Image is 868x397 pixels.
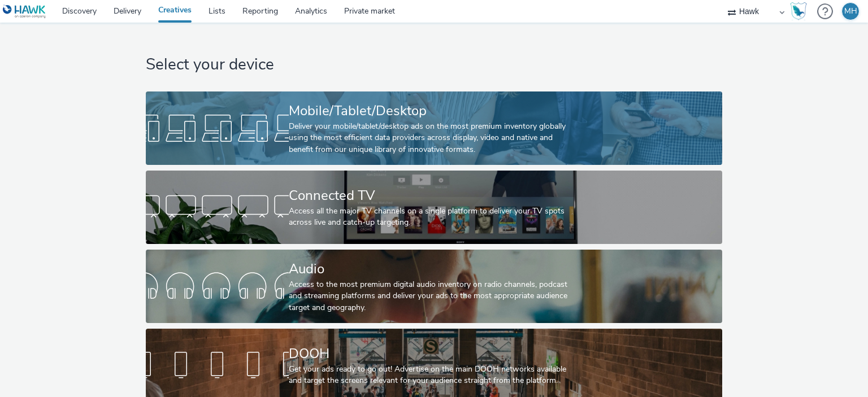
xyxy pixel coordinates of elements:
a: Hawk Academy [790,2,811,20]
a: Mobile/Tablet/DesktopDeliver your mobile/tablet/desktop ads on the most premium inventory globall... [146,91,722,165]
div: Connected TV [289,186,575,206]
div: Audio [289,259,575,279]
div: DOOH [289,344,575,364]
div: MH [844,3,857,20]
div: Get your ads ready to go out! Advertise on the main DOOH networks available and target the screen... [289,364,575,387]
div: Mobile/Tablet/Desktop [289,101,575,121]
a: AudioAccess to the most premium digital audio inventory on radio channels, podcast and streaming ... [146,250,722,323]
img: Hawk Academy [790,2,807,20]
div: Access to the most premium digital audio inventory on radio channels, podcast and streaming platf... [289,279,575,313]
div: Deliver your mobile/tablet/desktop ads on the most premium inventory globally using the most effi... [289,121,575,155]
img: undefined Logo [3,5,46,19]
div: Access all the major TV channels on a single platform to deliver your TV spots across live and ca... [289,206,575,229]
h1: Select your device [146,54,722,76]
a: Connected TVAccess all the major TV channels on a single platform to deliver your TV spots across... [146,171,722,244]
